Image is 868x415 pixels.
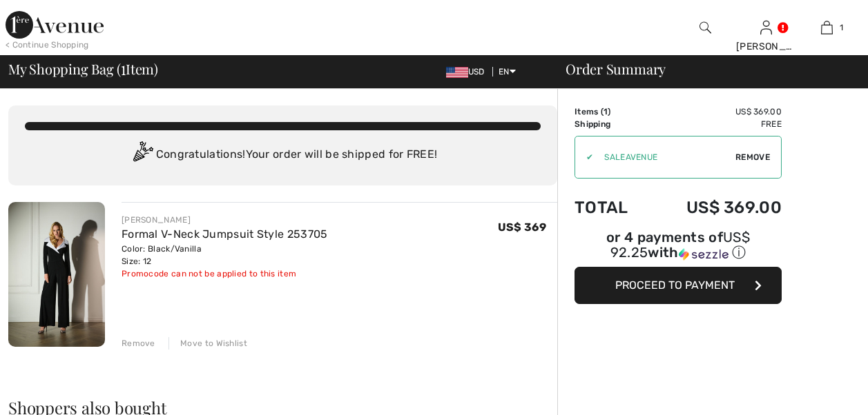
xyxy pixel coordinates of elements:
span: 1 [121,59,126,77]
td: Free [649,118,782,130]
img: Congratulation2.svg [128,141,156,169]
span: 1 [604,107,608,117]
div: < Continue Shopping [6,39,89,51]
img: 1ère Avenue [6,11,104,39]
div: [PERSON_NAME] [736,39,795,54]
img: US Dollar [446,67,468,78]
div: Remove [122,337,155,350]
span: 1 [840,21,843,34]
img: Formal V-Neck Jumpsuit Style 253705 [8,202,105,347]
span: Remove [735,151,770,163]
span: EN [499,67,516,77]
button: Proceed to Payment [575,267,782,304]
div: Congratulations! Your order will be shipped for FREE! [25,141,541,169]
span: My Shopping Bag ( Item) [8,62,158,76]
div: Promocode can not be applied to this item [122,267,328,280]
a: 1 [797,19,856,36]
input: Promo code [593,136,735,178]
img: My Info [760,19,772,36]
div: or 4 payments of with [575,231,782,262]
div: ✔ [575,151,593,163]
span: USD [446,67,490,77]
span: Proceed to Payment [615,279,735,292]
img: My Bag [821,19,833,36]
span: US$ 369 [498,221,546,234]
span: US$ 92.25 [610,229,750,261]
div: Order Summary [549,62,860,76]
a: Formal V-Neck Jumpsuit Style 253705 [122,227,328,241]
div: [PERSON_NAME] [122,214,328,226]
td: Items ( ) [575,105,649,118]
td: US$ 369.00 [649,105,782,118]
div: Color: Black/Vanilla Size: 12 [122,243,328,267]
img: search the website [700,19,711,36]
td: Shipping [575,118,649,130]
td: US$ 369.00 [649,184,782,231]
a: Sign In [760,21,772,34]
div: Move to Wishlist [168,337,247,350]
img: Sezzle [679,248,729,261]
div: or 4 payments ofUS$ 92.25withSezzle Click to learn more about Sezzle [575,231,782,267]
td: Total [575,184,649,231]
